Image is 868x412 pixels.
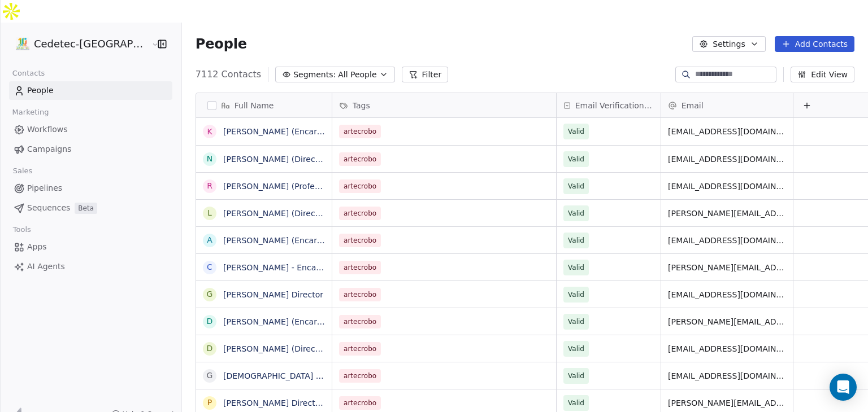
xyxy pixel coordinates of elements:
button: Filter [402,67,449,82]
a: [PERSON_NAME] Directora [223,398,328,407]
div: C [207,261,212,273]
span: artecrobo [339,288,381,301]
a: AI Agents [9,257,172,276]
a: [PERSON_NAME] (Encargado de Robótica) [223,236,389,245]
span: artecrobo [339,125,381,138]
span: [PERSON_NAME][EMAIL_ADDRESS][PERSON_NAME][DOMAIN_NAME] [668,316,786,327]
a: Campaigns [9,140,172,159]
a: [PERSON_NAME] (Director) [223,155,329,164]
span: Apps [27,241,47,253]
span: Valid [568,316,584,327]
div: A [207,234,212,246]
button: Cedetec-[GEOGRAPHIC_DATA] [14,34,144,54]
span: [EMAIL_ADDRESS][DOMAIN_NAME] [668,126,786,137]
span: Segments: [293,69,336,81]
span: Valid [568,208,584,219]
span: artecrobo [339,152,381,166]
span: Tags [353,100,370,111]
div: Tags [332,93,556,117]
a: [PERSON_NAME] (Director) [223,209,329,218]
span: Valid [568,262,584,273]
span: Full Name [235,100,274,111]
span: [PERSON_NAME][EMAIL_ADDRESS][PERSON_NAME][DOMAIN_NAME] [668,208,786,219]
a: [PERSON_NAME] - Encargado Tecnología [223,263,383,272]
div: Full Name [196,93,332,117]
span: Valid [568,397,584,409]
span: 7112 Contacts [196,68,261,81]
span: [PERSON_NAME][EMAIL_ADDRESS][DOMAIN_NAME] [668,397,786,409]
span: artecrobo [339,315,381,328]
a: People [9,81,172,100]
button: Edit View [791,67,854,82]
span: Sequences [27,202,70,214]
span: Email [682,100,704,111]
span: artecrobo [339,396,381,410]
span: Valid [568,289,584,300]
span: All People [338,69,376,81]
span: [EMAIL_ADDRESS][DOMAIN_NAME] [668,154,786,165]
span: Valid [568,343,584,354]
span: [PERSON_NAME][EMAIL_ADDRESS][PERSON_NAME][DOMAIN_NAME] [668,262,786,273]
span: artecrobo [339,342,381,356]
span: Marketing [7,104,54,121]
div: N [207,153,212,165]
span: Tools [8,221,36,238]
div: P [207,397,212,409]
button: Settings [692,36,765,52]
img: IMAGEN%2010%20A%C3%83%C2%91OS.png [16,37,29,51]
div: G [206,288,212,300]
span: Email Verification Status [575,100,654,111]
span: [EMAIL_ADDRESS][DOMAIN_NAME] [668,235,786,246]
div: R [207,180,212,192]
div: L [207,207,212,219]
div: K [207,126,212,138]
a: [DEMOGRAPHIC_DATA] Profesor encargado [PERSON_NAME] [223,371,461,380]
span: Valid [568,181,584,192]
a: [PERSON_NAME] (Directora)- [GEOGRAPHIC_DATA] [223,344,423,353]
button: Add Contacts [775,36,854,52]
span: [EMAIL_ADDRESS][DOMAIN_NAME] [668,289,786,300]
a: [PERSON_NAME] (Encargado de Robótica) [223,317,389,326]
span: artecrobo [339,234,381,247]
span: Contacts [7,65,50,82]
span: [EMAIL_ADDRESS][DOMAIN_NAME] [668,370,786,382]
span: Valid [568,235,584,246]
a: [PERSON_NAME] Director [223,290,323,299]
div: D [206,343,212,354]
span: Sales [8,163,37,179]
span: AI Agents [27,261,65,273]
span: artecrobo [339,179,381,193]
a: SequencesBeta [9,199,172,217]
span: [EMAIL_ADDRESS][DOMAIN_NAME] [668,343,786,354]
div: Email [661,93,793,117]
span: People [27,85,54,97]
div: G [206,370,212,382]
span: artecrobo [339,369,381,383]
span: Valid [568,370,584,382]
span: Valid [568,126,584,137]
a: [PERSON_NAME] (Profesor de Matemáticas) [223,182,396,191]
a: Pipelines [9,179,172,198]
span: artecrobo [339,207,381,220]
div: Email Verification Status [557,93,661,117]
div: Open Intercom Messenger [830,374,857,401]
span: Workflows [27,124,68,135]
span: Cedetec-[GEOGRAPHIC_DATA] [34,37,149,51]
span: Beta [75,203,97,214]
span: [EMAIL_ADDRESS][DOMAIN_NAME] [668,181,786,192]
span: Valid [568,154,584,165]
span: Campaigns [27,143,71,155]
a: Apps [9,238,172,256]
span: Pipelines [27,182,62,194]
span: artecrobo [339,261,381,274]
span: People [196,36,247,52]
div: D [206,315,212,327]
a: Workflows [9,120,172,139]
a: [PERSON_NAME] (Encargada de Robótica) [223,127,389,136]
